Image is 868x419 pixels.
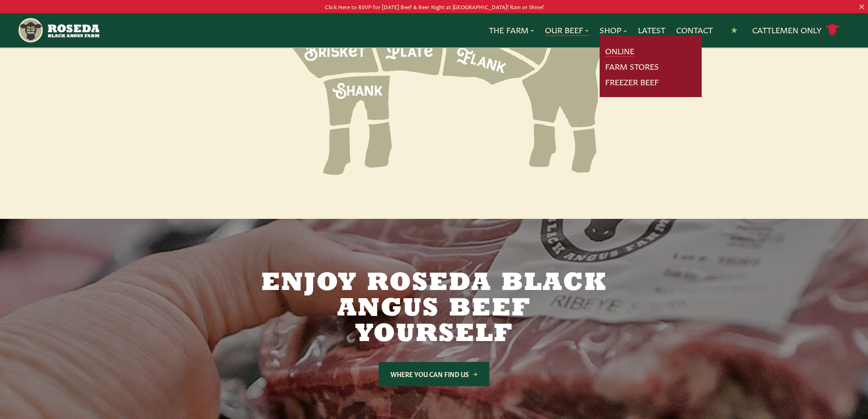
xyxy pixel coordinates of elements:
[489,24,534,36] a: The Farm
[43,2,825,11] p: Click Here to RSVP for [DATE] Beef & Beer Night at [GEOGRAPHIC_DATA]! Rain or Shine!
[638,24,665,36] a: Latest
[545,24,589,36] a: Our Beef
[752,22,840,38] a: Cattlemen Only
[17,13,851,47] nav: Main Navigation
[17,17,99,44] img: https://roseda.com/wp-content/uploads/2021/05/roseda-25-header.png
[676,24,713,36] a: Contact
[259,271,609,347] h2: Enjoy Roseda Black Angus Beef Yourself
[600,24,627,36] a: Shop
[605,61,659,72] a: Farm Stores
[605,76,659,88] a: Freezer Beef
[379,362,489,386] a: Where You Can Find Us
[605,45,634,57] a: Online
